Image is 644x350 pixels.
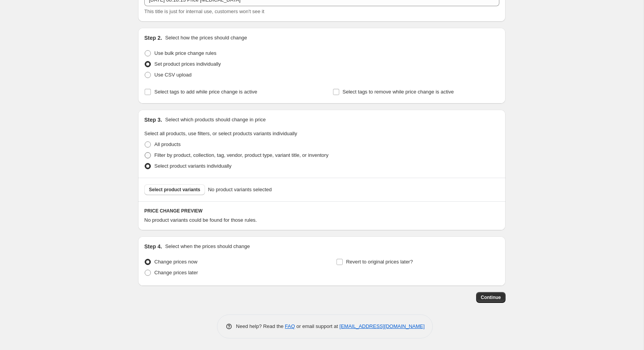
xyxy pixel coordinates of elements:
span: Select product variants [149,187,200,193]
h2: Step 3. [144,116,162,124]
span: Use CSV upload [154,72,191,78]
button: Continue [476,292,506,303]
span: Revert to original prices later? [346,259,413,265]
span: No product variants selected [208,186,272,194]
h2: Step 2. [144,34,162,42]
p: Select when the prices should change [165,243,250,250]
button: Select product variants [144,184,205,195]
span: Change prices now [154,259,197,265]
span: Select tags to add while price change is active [154,89,257,95]
span: or email support at [295,323,340,329]
span: Set product prices individually [154,61,221,67]
p: Select how the prices should change [165,34,247,42]
p: Select which products should change in price [165,116,266,124]
span: Change prices later [154,270,198,275]
span: Filter by product, collection, tag, vendor, product type, variant title, or inventory [154,152,328,158]
span: Select tags to remove while price change is active [343,89,454,95]
span: Continue [481,294,501,301]
span: This title is just for internal use, customers won't see it [144,8,264,14]
span: No product variants could be found for those rules. [144,217,257,223]
a: FAQ [285,323,295,329]
span: Select product variants individually [154,163,231,169]
span: Need help? Read the [236,323,285,329]
h6: PRICE CHANGE PREVIEW [144,208,499,214]
a: [EMAIL_ADDRESS][DOMAIN_NAME] [340,323,425,329]
span: All products [154,141,181,147]
span: Use bulk price change rules [154,50,216,56]
h2: Step 4. [144,243,162,250]
span: Select all products, use filters, or select products variants individually [144,131,297,136]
